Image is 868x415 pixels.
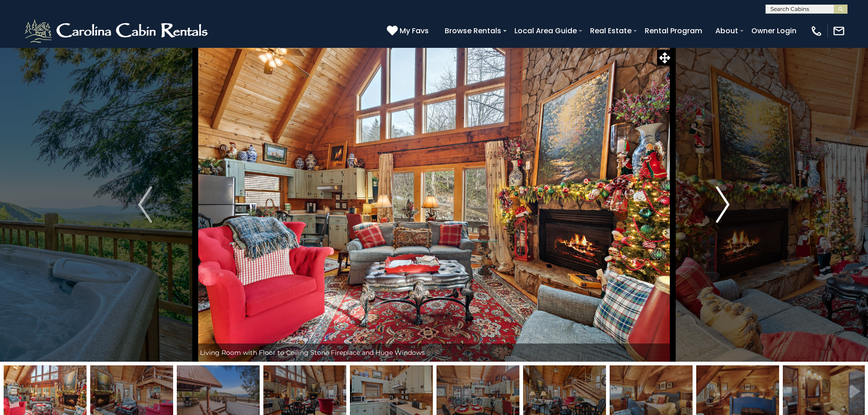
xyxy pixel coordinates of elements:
[747,23,801,39] a: Owner Login
[586,23,636,39] a: Real Estate
[711,23,743,39] a: About
[440,23,506,39] a: Browse Rentals
[640,23,707,39] a: Rental Program
[510,23,581,39] a: Local Area Guide
[716,186,729,223] img: arrow
[832,25,845,37] img: mail-regular-white.png
[673,47,773,362] button: Next
[400,25,429,36] span: My Favs
[195,343,673,362] div: Living Room with Floor to Ceiling Stone Fireplace and Huge Windows
[387,25,431,37] a: My Favs
[95,47,195,362] button: Previous
[138,186,152,223] img: arrow
[23,17,212,45] img: White-1-2.png
[810,25,823,37] img: phone-regular-white.png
